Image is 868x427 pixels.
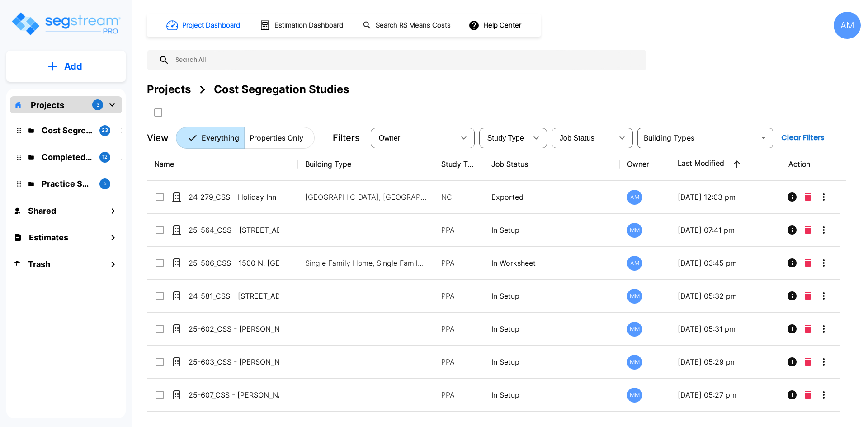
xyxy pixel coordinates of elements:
p: Filters [333,131,360,145]
th: Job Status [484,148,620,181]
th: Action [781,148,847,181]
p: 25-603_CSS - [PERSON_NAME] BBQ [GEOGRAPHIC_DATA], [GEOGRAPHIC_DATA] - Black Family Invest. - [PER... [189,357,279,367]
div: MM [627,223,642,238]
button: More-Options [815,221,833,239]
div: MM [627,289,642,304]
span: Study Type [487,134,524,142]
h1: Project Dashboard [182,20,240,31]
p: PPA [441,258,477,268]
div: Select [373,125,455,150]
p: NC [441,192,477,202]
p: In Setup [491,291,613,301]
p: Exported [491,192,613,202]
p: PPA [441,357,477,367]
th: Building Type [298,148,434,181]
button: Info [783,353,801,371]
p: In Setup [491,389,613,400]
img: Logo [10,11,121,37]
button: More-Options [815,254,833,272]
p: [DATE] 05:29 pm [678,357,774,367]
p: Single Family Home, Single Family Home Site [305,258,427,268]
button: Clear Filters [778,129,828,147]
div: AM [834,12,861,39]
button: Info [783,221,801,239]
button: Info [783,188,801,206]
p: 24-279_CSS - Holiday Inn Express (Renovation) [GEOGRAPHIC_DATA], [GEOGRAPHIC_DATA] - Greens Group... [189,192,279,202]
p: 25-564_CSS - [STREET_ADDRESS][PERSON_NAME], ID - Concentrate - [PERSON_NAME] [189,225,279,235]
button: SelectAll [149,103,167,122]
button: Properties Only [244,127,315,149]
h1: Trash [28,258,50,270]
p: 25-506_CSS - 1500 N. [GEOGRAPHIC_DATA], [GEOGRAPHIC_DATA] - [GEOGRAPHIC_DATA] Properties - [PERSO... [189,258,279,268]
h1: Estimation Dashboard [274,20,343,31]
p: PPA [441,389,477,400]
p: [DATE] 03:45 pm [678,258,774,268]
p: 5 [104,180,107,188]
h1: Search RS Means Costs [376,20,451,31]
div: AM [627,256,642,271]
p: PPA [441,225,477,235]
p: 3 [96,101,99,109]
button: Delete [801,353,815,371]
p: PPA [441,324,477,334]
span: Owner [379,134,401,142]
th: Study Type [434,148,484,181]
p: [DATE] 05:31 pm [678,324,774,334]
p: 25-602_CSS - [PERSON_NAME] BBQ and Opal's Oysters [GEOGRAPHIC_DATA], [GEOGRAPHIC_DATA] - Black Fa... [189,324,279,334]
p: 12 [102,153,108,161]
th: Name [147,148,298,181]
div: MM [627,388,642,403]
button: Everything [176,127,245,149]
button: Add [6,53,126,80]
div: Platform [176,127,315,149]
th: Last Modified [670,148,781,181]
button: Delete [801,287,815,305]
button: Delete [801,221,815,239]
button: Info [783,320,801,338]
button: Info [783,254,801,272]
p: 25-607_CSS - [PERSON_NAME] Oakland Mixed Use [GEOGRAPHIC_DATA], [GEOGRAPHIC_DATA] - [PERSON_NAME]... [189,389,279,400]
input: Building Types [640,131,755,144]
button: More-Options [815,188,833,206]
button: Delete [801,254,815,272]
p: [DATE] 07:41 pm [678,225,774,235]
button: More-Options [815,287,833,305]
p: In Worksheet [491,258,613,268]
p: Completed Projects [42,151,92,163]
button: Delete [801,320,815,338]
div: Projects [147,81,191,98]
th: Owner [620,148,670,181]
div: Cost Segregation Studies [214,81,349,98]
h1: Shared [28,205,56,217]
p: [DATE] 05:27 pm [678,389,774,400]
p: 23 [102,127,108,134]
p: [GEOGRAPHIC_DATA], [GEOGRAPHIC_DATA] [305,192,427,202]
p: Cost Segregation Studies [42,124,92,136]
p: Everything [202,132,239,143]
button: Search RS Means Costs [359,17,456,34]
p: Projects [31,99,64,111]
p: PPA [441,291,477,301]
button: Project Dashboard [163,15,245,35]
div: MM [627,322,642,337]
p: View [147,131,169,145]
button: Estimation Dashboard [256,16,348,35]
div: Select [553,125,613,150]
p: [DATE] 05:32 pm [678,291,774,301]
button: Help Center [467,17,525,34]
button: More-Options [815,386,833,404]
h1: Estimates [29,231,68,244]
p: Add [64,60,82,73]
p: Practice Samples [42,178,92,190]
div: AM [627,190,642,205]
div: MM [627,355,642,370]
button: More-Options [815,353,833,371]
div: Select [481,125,527,150]
button: Info [783,287,801,305]
button: Delete [801,188,815,206]
p: In Setup [491,225,613,235]
button: Delete [801,386,815,404]
p: In Setup [491,357,613,367]
input: Search All [170,50,642,70]
button: More-Options [815,320,833,338]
